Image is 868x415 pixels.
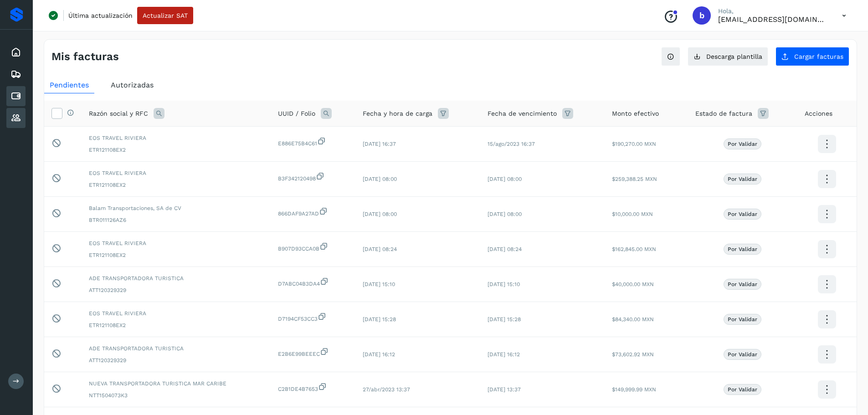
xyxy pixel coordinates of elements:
p: Hola, [718,7,827,15]
span: [DATE] 15:28 [363,316,396,323]
button: Actualizar SAT [137,7,193,24]
p: Por validar [728,141,757,147]
span: ETR121108EX2 [89,321,263,329]
span: [DATE] 16:12 [363,351,395,358]
p: Última actualización [68,11,133,20]
span: $190,270.00 MXN [612,141,656,147]
span: EOS TRAVEL RIVIERA [89,309,263,318]
span: EOS TRAVEL RIVIERA [89,239,263,247]
h4: Mis facturas [51,50,119,63]
span: ADE TRANSPORTADORA TURISTICA [89,344,263,353]
span: ADE TRANSPORTADORA TURISTICA [89,274,263,282]
p: Por validar [728,386,757,393]
span: [DATE] 16:37 [363,141,396,147]
span: ETR121108EX2 [89,146,263,154]
span: BTR011126AZ6 [89,216,263,224]
span: Autorizadas [111,81,154,89]
span: Fecha de vencimiento [488,109,557,118]
span: Descarga plantilla [706,53,762,60]
span: 866DAF9A27AD [278,207,348,218]
span: E2B6E99BEEEC [278,347,348,358]
span: D7194CF53CC3 [278,312,348,323]
span: $10,000.00 MXN [612,211,653,217]
span: [DATE] 16:12 [488,351,520,358]
span: EOS TRAVEL RIVIERA [89,134,263,142]
span: [DATE] 08:00 [363,176,397,182]
span: [DATE] 15:28 [488,316,521,323]
p: Por validar [728,316,757,323]
span: Monto efectivo [612,109,659,118]
div: Cuentas por pagar [6,86,26,106]
span: Fecha y hora de carga [363,109,432,118]
button: Descarga plantilla [688,47,768,66]
span: ATT120329329 [89,356,263,364]
span: ETR121108EX2 [89,251,263,259]
span: Actualizar SAT [143,12,188,19]
span: Balam Transportaciones, SA de CV [89,204,263,212]
span: [DATE] 15:10 [363,281,395,287]
span: [DATE] 08:24 [488,246,522,252]
span: E886E75B4C61 [278,137,348,148]
div: Proveedores [6,108,26,128]
span: $259,388.25 MXN [612,176,657,182]
span: B3F342120498 [278,172,348,183]
span: D7ABC04B3DA4 [278,277,348,288]
div: Embarques [6,64,26,84]
span: NTT1504073K3 [89,391,263,400]
span: C2B1DE4B7653 [278,382,348,393]
span: [DATE] 08:00 [488,211,522,217]
span: $162,845.00 MXN [612,246,656,252]
span: 27/abr/2023 13:37 [363,386,410,393]
span: Pendientes [50,81,89,89]
span: $40,000.00 MXN [612,281,654,287]
span: [DATE] 15:10 [488,281,520,287]
p: Por validar [728,176,757,182]
div: Inicio [6,42,26,62]
span: Estado de factura [695,109,752,118]
span: [DATE] 08:24 [363,246,397,252]
span: Razón social y RFC [89,109,148,118]
span: Acciones [805,109,832,118]
span: NUEVA TRANSPORTADORA TURISTICA MAR CARIBE [89,379,263,388]
p: Por validar [728,281,757,287]
span: Cargar facturas [794,53,843,60]
span: $73,602.92 MXN [612,351,654,358]
span: B907D93CCA0B [278,242,348,253]
span: EOS TRAVEL RIVIERA [89,169,263,177]
span: [DATE] 13:37 [488,386,521,393]
button: Cargar facturas [776,47,849,66]
p: Por validar [728,211,757,217]
span: $84,340.00 MXN [612,316,654,323]
p: bluna@shuttlecentral.com [718,15,827,24]
span: ATT120329329 [89,286,263,294]
p: Por validar [728,351,757,358]
span: 15/ago/2023 16:37 [488,141,535,147]
p: Por validar [728,246,757,252]
span: [DATE] 08:00 [488,176,522,182]
span: UUID / Folio [278,109,315,118]
span: [DATE] 08:00 [363,211,397,217]
span: $149,999.99 MXN [612,386,656,393]
span: ETR121108EX2 [89,181,263,189]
